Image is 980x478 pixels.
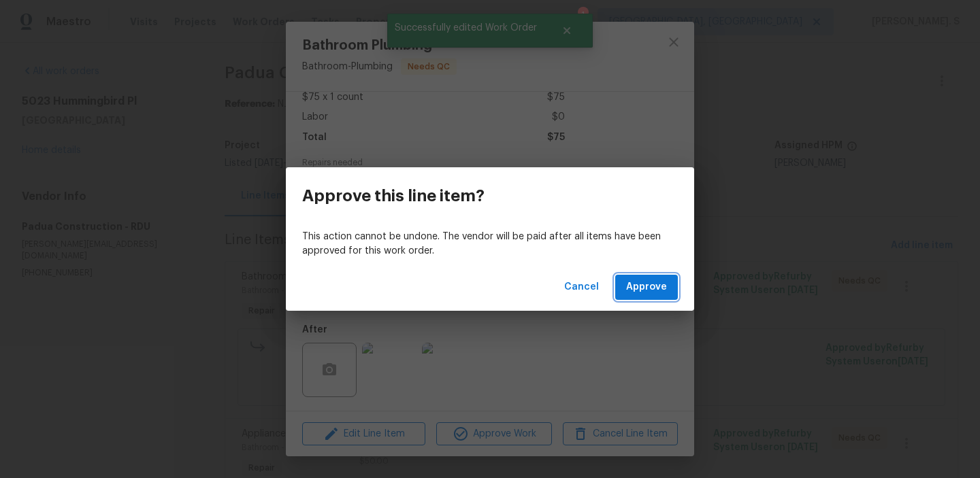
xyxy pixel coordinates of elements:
button: Cancel [559,275,604,300]
span: Cancel [564,279,599,296]
p: This action cannot be undone. The vendor will be paid after all items have been approved for this... [302,230,678,258]
span: Approve [626,279,667,296]
button: Approve [615,275,678,300]
h3: Approve this line item? [302,186,485,205]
